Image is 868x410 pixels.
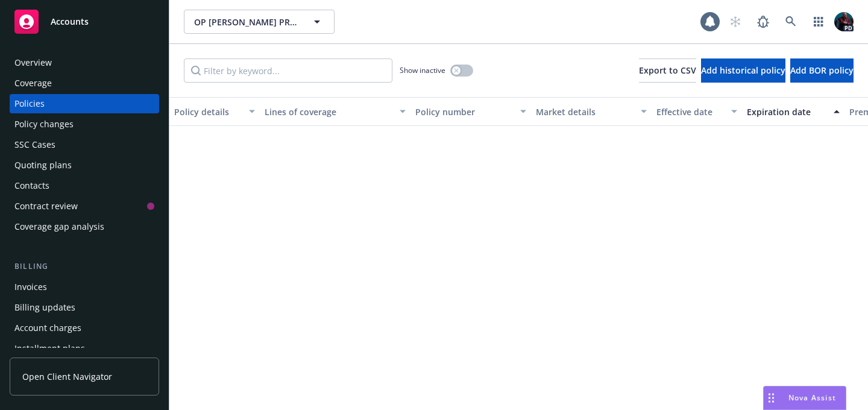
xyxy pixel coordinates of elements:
[10,115,159,134] a: Policy changes
[415,106,513,118] div: Policy number
[639,65,696,76] span: Export to CSV
[169,97,260,126] button: Policy details
[14,115,74,134] div: Policy changes
[656,106,724,118] div: Effective date
[10,260,159,273] div: Billing
[14,277,47,297] div: Invoices
[701,58,785,83] button: Add historical policy
[834,12,854,31] img: photo
[14,135,55,154] div: SSC Cases
[14,197,78,216] div: Contract review
[10,298,159,317] a: Billing updates
[22,370,112,383] span: Open Client Navigator
[639,58,696,83] button: Export to CSV
[723,10,747,34] a: Start snowing
[531,97,652,126] button: Market details
[14,318,81,338] div: Account charges
[790,65,854,76] span: Add BOR policy
[260,97,410,126] button: Lines of coverage
[14,176,49,195] div: Contacts
[14,74,52,93] div: Coverage
[194,16,298,28] span: OP [PERSON_NAME] PRODUCE CO INC
[10,277,159,297] a: Invoices
[10,74,159,93] a: Coverage
[536,106,634,118] div: Market details
[184,58,392,83] input: Filter by keyword...
[10,53,159,72] a: Overview
[10,217,159,236] a: Coverage gap analysis
[807,10,831,34] a: Switch app
[652,97,742,126] button: Effective date
[14,53,52,72] div: Overview
[14,94,45,113] div: Policies
[10,5,159,39] a: Accounts
[790,58,854,83] button: Add BOR policy
[742,97,844,126] button: Expiration date
[174,106,242,118] div: Policy details
[265,106,392,118] div: Lines of coverage
[10,156,159,175] a: Quoting plans
[10,176,159,195] a: Contacts
[14,156,72,175] div: Quoting plans
[747,106,826,118] div: Expiration date
[779,10,803,34] a: Search
[51,17,89,27] span: Accounts
[10,94,159,113] a: Policies
[10,197,159,216] a: Contract review
[184,10,335,34] button: OP [PERSON_NAME] PRODUCE CO INC
[410,97,531,126] button: Policy number
[764,386,779,409] div: Drag to move
[10,339,159,358] a: Installment plans
[701,65,785,76] span: Add historical policy
[10,135,159,154] a: SSC Cases
[10,318,159,338] a: Account charges
[14,298,75,317] div: Billing updates
[763,386,846,410] button: Nova Assist
[14,217,104,236] div: Coverage gap analysis
[788,393,836,403] span: Nova Assist
[14,339,85,358] div: Installment plans
[751,10,775,34] a: Report a Bug
[400,65,445,75] span: Show inactive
